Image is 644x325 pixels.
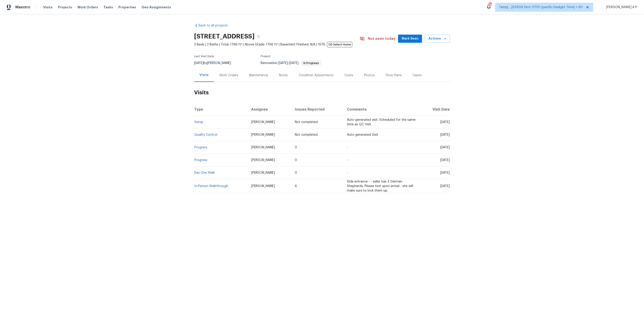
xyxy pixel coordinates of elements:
span: Project [261,55,271,58]
span: [PERSON_NAME] A P [604,5,637,9]
span: Properties [118,5,136,9]
div: Cases [413,73,422,78]
span: [PERSON_NAME] [251,171,275,174]
span: [DATE] [440,185,450,188]
th: Issues Reported [291,103,343,116]
span: Renovation [261,62,321,65]
a: In-Person Walkthrough [194,185,228,188]
th: Assignee [248,103,291,116]
span: - [278,62,298,65]
div: by [PERSON_NAME] [194,60,236,66]
span: [DATE] [194,62,204,65]
span: Geo Assignments [142,5,171,9]
span: Last Visit Date [194,55,214,58]
div: Condition Adjustments [299,73,334,78]
span: Side entrance - - seller has 3 German Shepherds. Please text upon arrival - she will make sure to... [347,180,413,192]
span: - [347,171,348,174]
span: Tamp[…]3:59:59 Gmt 0700 (pacific Daylight Time) + 60 [499,5,583,9]
a: Progress [194,146,207,149]
button: Actions [425,35,450,43]
span: 6 [295,185,297,188]
div: 776 [488,3,492,7]
span: Projects [58,5,72,9]
div: Notes [279,73,288,78]
span: [DATE] [440,121,450,124]
div: Costs [344,73,353,78]
a: Progress [194,159,207,162]
div: Maintenance [249,73,268,78]
span: Not completed [295,121,318,124]
span: Work Orders [77,5,98,9]
h2: [STREET_ADDRESS] [194,34,255,39]
div: Photos [364,73,375,78]
th: Comments [344,103,420,116]
div: Work Orders [219,73,238,78]
span: [PERSON_NAME] [251,159,275,162]
span: [PERSON_NAME] [251,146,275,149]
span: In Progress [302,62,321,64]
th: Visit Date [420,103,450,116]
span: [DATE] [440,146,450,149]
a: Back to all projects [194,23,238,28]
span: Auto-generated visit. Scheduled for the same time as QC Visit. [347,118,416,126]
button: Mark Seen [398,35,422,43]
span: Mark Seen [402,36,418,42]
span: [PERSON_NAME] [251,121,275,124]
span: Not seen today [368,36,395,41]
span: [DATE] [289,62,298,65]
span: - [347,159,348,162]
span: Maestro [15,5,30,9]
h2: Visits [194,82,450,103]
a: Day One Walk [194,171,215,174]
button: Copy Address [255,32,263,40]
span: OD Select Home [327,42,352,47]
span: Visits [43,5,53,9]
span: [PERSON_NAME] [251,133,275,136]
span: [DATE] [278,62,288,65]
span: Not completed [295,133,318,136]
span: 3 Beds | 2 Baths | Total: 1766 ft² | Above Grade: 1766 ft² | Basement Finished: N/A | 1976 [194,42,360,47]
th: Type [194,103,248,116]
span: [DATE] [440,171,450,174]
span: 0 [295,159,297,162]
a: Quality Control [194,133,217,136]
span: Tasks [103,6,113,9]
span: 0 [295,171,297,174]
span: Auto-generated Visit [347,133,378,136]
span: [PERSON_NAME] [251,185,275,188]
a: Setup [194,121,203,124]
span: [DATE] [440,159,450,162]
span: - [347,146,348,149]
span: 0 [295,146,297,149]
span: [DATE] [440,133,450,136]
div: Floor Plans [386,73,402,78]
span: Actions [428,36,446,42]
div: Visits [199,73,209,77]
